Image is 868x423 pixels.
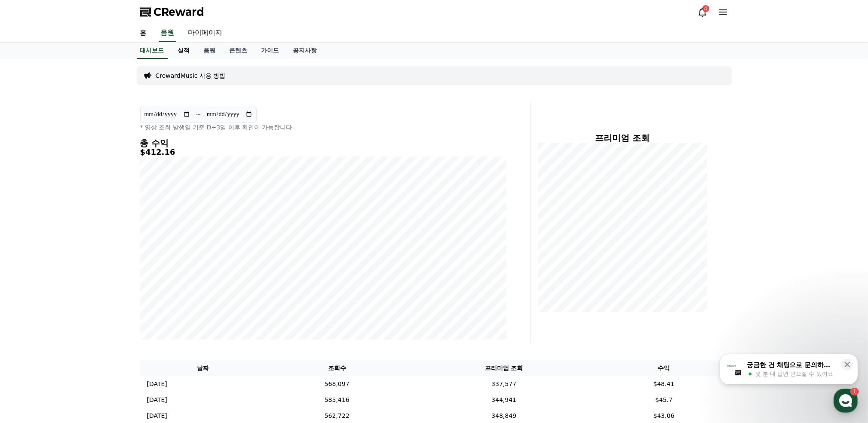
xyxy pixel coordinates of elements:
p: [DATE] [147,411,167,420]
td: $48.41 [600,376,728,392]
a: 홈 [133,24,154,42]
div: 4 [702,5,709,12]
th: 날짜 [140,360,266,376]
td: 585,416 [266,392,408,408]
a: CReward [140,5,205,19]
h4: 프리미엄 조회 [538,133,708,143]
span: 설정 [133,285,143,292]
a: 4 [697,7,708,17]
td: $45.7 [600,392,728,408]
span: 대화 [79,286,89,293]
a: 마이페이지 [181,24,230,42]
a: 음원 [159,24,176,42]
td: 568,097 [266,376,408,392]
a: 홈 [3,273,57,294]
a: CrewardMusic 사용 방법 [156,71,226,80]
th: 조회수 [266,360,408,376]
a: 음원 [197,43,223,59]
a: 콘텐츠 [223,43,255,59]
span: 홈 [27,285,32,292]
a: 실적 [171,43,197,59]
a: 가이드 [255,43,286,59]
td: 344,941 [408,392,600,408]
h5: $412.16 [140,148,506,156]
a: 설정 [111,273,165,294]
p: [DATE] [147,380,167,389]
a: 1대화 [57,273,111,294]
h4: 총 수익 [140,138,506,148]
th: 수익 [600,360,728,376]
td: 337,577 [408,376,600,392]
p: ~ [196,109,201,120]
a: 공지사항 [286,43,324,59]
th: 프리미엄 조회 [408,360,600,376]
span: 1 [87,272,90,279]
p: * 영상 조회 발생일 기준 D+3일 이후 확인이 가능합니다. [140,123,506,132]
a: 대시보드 [137,43,168,59]
span: CReward [154,5,205,19]
p: [DATE] [147,395,167,405]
